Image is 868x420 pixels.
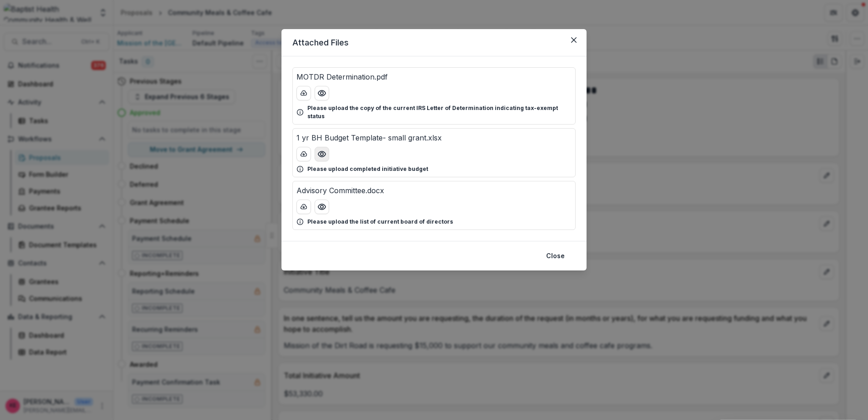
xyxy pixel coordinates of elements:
p: Please upload the list of current board of directors [307,218,453,226]
p: Advisory Committee.docx [296,185,384,196]
button: Close [567,33,581,47]
button: Preview Advisory Committee.docx [315,200,329,214]
p: Please upload completed initiative budget [307,165,428,173]
button: Preview MOTDR Determination.pdf [315,86,329,100]
p: Please upload the copy of the current IRS Letter of Determination indicating tax-exempt status [307,104,572,120]
button: download-button [296,86,311,100]
p: MOTDR Determination.pdf [296,71,388,82]
button: Preview 1 yr BH Budget Template- small grant.xlsx [315,147,329,161]
header: Attached Files [281,29,587,56]
button: Close [541,249,570,263]
p: 1 yr BH Budget Template- small grant.xlsx [296,132,442,143]
button: download-button [296,147,311,161]
button: download-button [296,200,311,214]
